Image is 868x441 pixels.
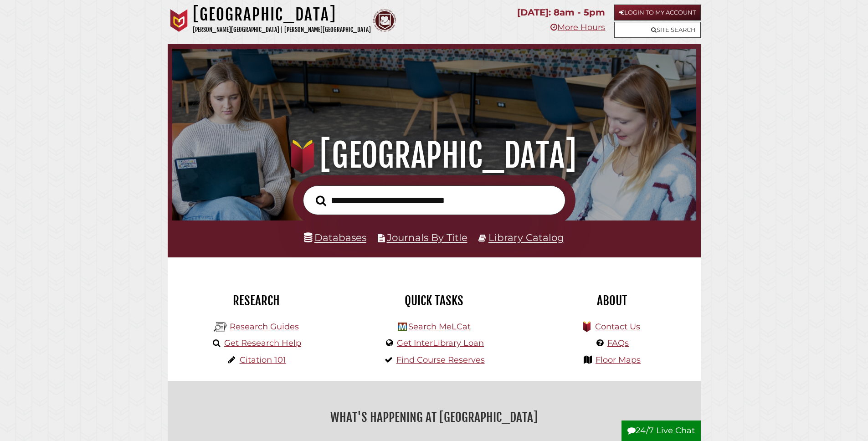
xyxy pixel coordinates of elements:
[408,322,471,332] a: Search MeLCat
[373,9,396,32] img: Calvin Theological Seminary
[488,231,564,243] a: Library Catalog
[550,22,605,32] a: More Hours
[387,231,467,243] a: Journals By Title
[193,25,371,35] p: [PERSON_NAME][GEOGRAPHIC_DATA] | [PERSON_NAME][GEOGRAPHIC_DATA]
[607,338,629,348] a: FAQs
[214,320,227,334] img: Hekman Library Logo
[240,355,286,365] a: Citation 101
[530,293,694,308] h2: About
[230,322,299,332] a: Research Guides
[614,5,701,21] a: Login to My Account
[175,293,339,308] h2: Research
[397,338,484,348] a: Get InterLibrary Loan
[595,322,640,332] a: Contact Us
[185,135,683,175] h1: [GEOGRAPHIC_DATA]
[614,22,701,38] a: Site Search
[352,293,516,308] h2: Quick Tasks
[398,323,407,331] img: Hekman Library Logo
[517,5,605,21] p: [DATE]: 8am - 5pm
[193,5,371,25] h1: [GEOGRAPHIC_DATA]
[596,355,641,365] a: Floor Maps
[396,355,485,365] a: Find Course Reserves
[304,231,366,243] a: Databases
[168,9,190,32] img: Calvin University
[316,195,326,206] i: Search
[175,407,694,428] h2: What's Happening at [GEOGRAPHIC_DATA]
[224,338,301,348] a: Get Research Help
[311,193,331,209] button: Search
